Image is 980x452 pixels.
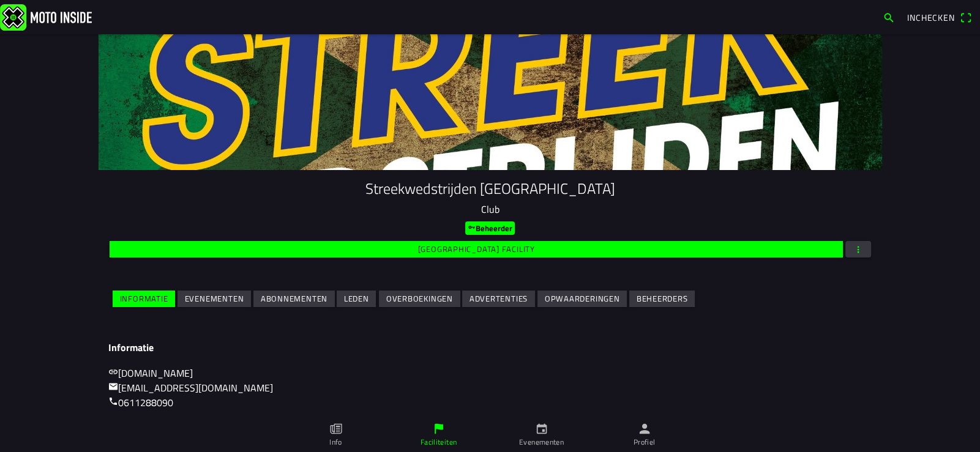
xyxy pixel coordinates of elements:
h3: Informatie [108,342,872,354]
a: search [877,7,901,28]
p: Club [108,202,872,217]
ion-icon: flag [432,422,446,435]
ion-badge: Beheerder [465,221,515,235]
ion-icon: call [108,396,118,406]
ion-button: Beheerders [629,291,695,307]
a: Incheckenqr scanner [901,7,978,28]
ion-button: Evenementen [178,291,251,307]
ion-button: Informatie [113,291,175,307]
span: Inchecken [907,11,955,24]
ion-icon: paper [329,422,343,435]
ion-button: Abonnementen [253,291,335,307]
ion-button: [GEOGRAPHIC_DATA] facility [110,241,843,257]
ion-button: Leden [337,291,376,307]
a: link[DOMAIN_NAME] [108,366,193,380]
ion-icon: calendar [535,422,548,435]
ion-label: Evenementen [519,437,564,448]
h1: Streekwedstrijden [GEOGRAPHIC_DATA] [108,180,872,198]
ion-label: Profiel [634,437,656,448]
a: mail[EMAIL_ADDRESS][DOMAIN_NAME] [108,380,273,395]
ion-button: Overboekingen [379,291,460,307]
ion-button: Opwaarderingen [537,291,627,307]
ion-icon: mail [108,382,118,391]
a: call0611288090 [108,395,173,410]
ion-icon: person [638,422,651,435]
ion-button: Advertenties [462,291,535,307]
ion-icon: key [468,223,476,231]
ion-label: Faciliteiten [421,437,457,448]
ion-label: Info [329,437,342,448]
ion-icon: link [108,367,118,377]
